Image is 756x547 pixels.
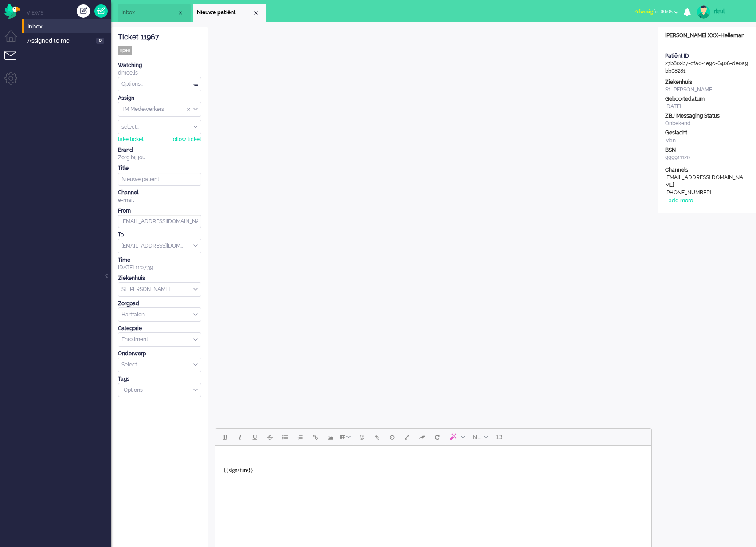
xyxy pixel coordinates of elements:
[665,146,749,154] div: BSN
[193,4,266,22] li: 11967
[278,429,293,445] button: Bullet list
[665,197,693,205] div: + add more
[658,32,756,39] div: [PERSON_NAME] XXX-Helleman
[262,429,278,445] button: Strikethrough
[635,8,673,15] span: for 00:05
[118,256,201,264] div: Time
[665,103,749,110] div: [DATE]
[293,429,308,445] button: Numbered list
[658,52,756,75] div: 23b802b7-cfa0-1e9c-6406-de0a9bb08281
[4,30,24,50] li: Dashboard menu
[232,429,247,445] button: Italic
[118,207,201,215] div: From
[118,62,201,69] div: Watching
[197,9,252,16] span: Nieuwe patiënt
[338,429,354,445] button: Table
[697,5,710,19] img: avatar
[171,136,201,143] div: follow ticket
[77,4,90,18] div: Create ticket
[118,32,201,43] div: Ticket 11967
[118,239,201,253] div: To
[665,174,745,189] div: [EMAIL_ADDRESS][DOMAIN_NAME]
[217,429,232,445] button: Bold
[177,9,184,16] div: Close tab
[118,325,201,332] div: Categorie
[445,429,469,445] button: AI
[118,300,201,307] div: Zorgpad
[118,94,201,102] div: Assign
[118,120,201,134] div: Assign User
[118,215,201,228] input: email@address.com
[118,46,132,55] div: open
[384,429,400,445] button: Delay message
[118,275,201,282] div: Ziekenhuis
[308,429,323,445] button: Insert/edit link
[96,38,104,44] span: 0
[118,383,201,397] div: Select Tags
[400,429,415,445] button: Fullscreen
[695,5,747,19] a: rkrul
[665,79,749,86] div: Ziekenhuis
[27,23,111,31] span: Inbox
[354,429,369,445] button: Emoticons
[27,37,94,45] span: Assigned to me
[665,120,749,127] div: Onbekend
[665,129,749,137] div: Geslacht
[473,433,481,441] span: NL
[496,433,503,441] span: 13
[665,52,749,60] div: Patiënt ID
[118,197,201,204] div: e-mail
[665,86,749,94] div: St. [PERSON_NAME]
[629,3,684,22] li: Afwezigfor 00:05
[94,4,108,18] a: Quick Ticket
[4,51,24,71] li: Tickets menu
[369,429,384,445] button: Add attachment
[247,429,262,445] button: Underline
[323,429,338,445] button: Insert/edit image
[118,69,201,77] div: dmeelis
[118,102,201,117] div: Assign Group
[665,154,749,161] div: 999911120
[121,9,177,16] span: Inbox
[118,189,201,197] div: Channel
[665,166,749,174] div: Channels
[118,146,201,154] div: Brand
[629,5,684,18] button: Afwezigfor 00:05
[118,4,191,22] li: View
[415,429,430,445] button: Clear formatting
[665,95,749,103] div: Geboortedatum
[469,429,492,445] button: Language
[252,9,259,16] div: Close tab
[4,72,24,92] li: Admin menu
[492,429,507,445] button: 13
[4,4,20,19] img: flow_omnibird.svg
[27,9,111,16] li: Views
[430,429,445,445] button: Reset content
[4,6,20,12] a: Omnidesk
[665,112,749,120] div: ZBJ Messaging Status
[118,256,201,272] div: [DATE] 11:07:39
[118,165,201,172] div: Title
[26,35,111,45] a: Assigned to me 0
[118,350,201,358] div: Onderwerp
[118,154,201,161] div: Zorg bij jou
[118,231,201,239] div: To
[714,7,747,16] div: rkrul
[665,189,745,197] div: [PHONE_NUMBER]
[635,8,653,15] span: Afwezig
[118,136,144,143] div: take ticket
[26,21,111,31] a: Inbox
[665,137,749,145] div: Man
[118,375,201,383] div: Tags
